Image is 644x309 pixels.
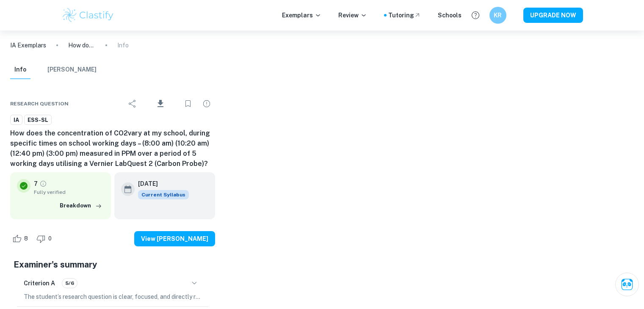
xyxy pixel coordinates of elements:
[138,190,189,199] div: This exemplar is based on the current syllabus. Feel free to refer to it for inspiration/ideas wh...
[117,41,129,50] p: Info
[615,273,639,296] button: Ask Clai
[468,8,483,22] button: Help and Feedback
[338,11,367,20] p: Review
[138,190,189,199] span: Current Syllabus
[24,292,202,301] p: The student’s research question is clear, focused, and directly relevant to the investigation of ...
[180,95,196,112] div: Bookmark
[34,179,38,188] p: 7
[138,179,182,188] h6: [DATE]
[39,180,47,188] a: Grade fully verified
[68,41,95,50] p: How does the concentration of CO2vary at my school, during specific times on school working days ...
[34,232,56,246] div: Dislike
[523,8,583,23] button: UPGRADE NOW
[143,93,178,115] div: Download
[25,116,51,124] span: ESS-SL
[58,199,104,212] button: Breakdown
[388,11,421,20] a: Tutoring
[44,235,56,243] span: 0
[11,116,22,124] span: IA
[10,41,46,50] a: IA Exemplars
[14,258,212,271] h5: Examiner's summary
[493,11,503,20] h6: KR
[61,7,115,24] img: Clastify logo
[282,11,321,20] p: Exemplars
[134,231,215,246] button: View [PERSON_NAME]
[10,100,69,108] span: Research question
[47,61,97,79] button: [PERSON_NAME]
[10,128,215,169] h6: How does the concentration of CO2vary at my school, during specific times on school working days ...
[10,61,30,79] button: Info
[10,232,33,246] div: Like
[24,115,52,125] a: ESS-SL
[489,7,506,24] button: KR
[62,279,77,287] span: 5/6
[10,115,22,125] a: IA
[24,279,55,288] h6: Criterion A
[19,235,33,243] span: 8
[34,188,104,196] span: Fully verified
[124,95,141,112] div: Share
[438,11,462,20] a: Schools
[198,95,215,112] div: Report issue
